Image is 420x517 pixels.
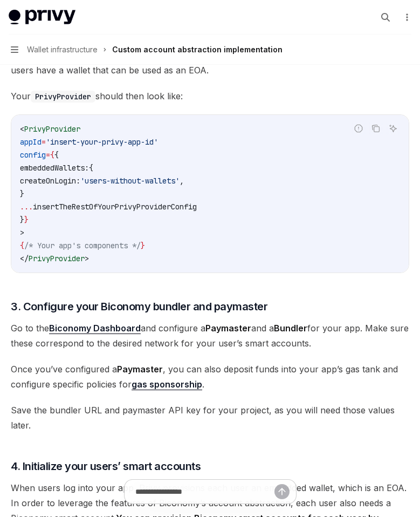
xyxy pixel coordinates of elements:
[20,215,24,225] span: }
[50,150,54,160] span: {
[20,202,33,212] span: ...
[80,176,180,186] span: 'users-without-wallets'
[20,150,46,160] span: config
[9,10,75,25] img: light logo
[401,10,411,25] button: More actions
[11,403,409,433] span: Save the bundler URL and paymaster API key for your project, as you will need those values later.
[31,91,95,103] code: PrivyProvider
[20,124,24,134] span: <
[11,89,409,104] span: Your should then look like:
[274,323,307,334] strong: Bundler
[24,124,80,134] span: PrivyProvider
[117,364,163,375] strong: Paymaster
[112,43,283,56] div: Custom account abstraction implementation
[33,202,197,212] span: insertTheRestOfYourPrivyProviderConfig
[386,121,400,135] button: Ask AI
[42,137,46,147] span: =
[11,362,409,392] span: Once you’ve configured a , you can also deposit funds into your app’s gas tank and configure spec...
[11,459,201,474] span: 4. Initialize your users’ smart accounts
[29,254,85,263] span: PrivyProvider
[369,121,383,135] button: Copy the contents from the code block
[89,163,93,173] span: {
[20,189,24,199] span: }
[46,150,50,160] span: =
[20,163,89,173] span: embeddedWallets:
[20,176,80,186] span: createOnLogin:
[141,241,145,250] span: }
[54,150,59,160] span: {
[205,323,251,334] strong: Paymaster
[132,379,202,390] strong: gas sponsorship
[49,323,141,334] a: Biconomy Dashboard
[132,379,202,390] a: gas sponsorship
[11,299,267,314] span: 3. Configure your Biconomy bundler and paymaster
[20,137,42,147] span: appId
[24,241,141,250] span: /* Your app's components */
[20,228,24,237] span: >
[274,484,290,499] button: Send message
[85,254,89,263] span: >
[24,215,29,225] span: }
[49,323,141,334] strong: Biconomy Dashboard
[20,254,29,263] span: </
[180,176,184,186] span: ,
[11,321,409,351] span: Go to the and configure a and a for your app. Make sure these correspond to the desired network f...
[352,121,366,135] button: Report incorrect code
[46,137,158,147] span: 'insert-your-privy-app-id'
[27,43,98,56] span: Wallet infrastructure
[20,241,24,250] span: {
